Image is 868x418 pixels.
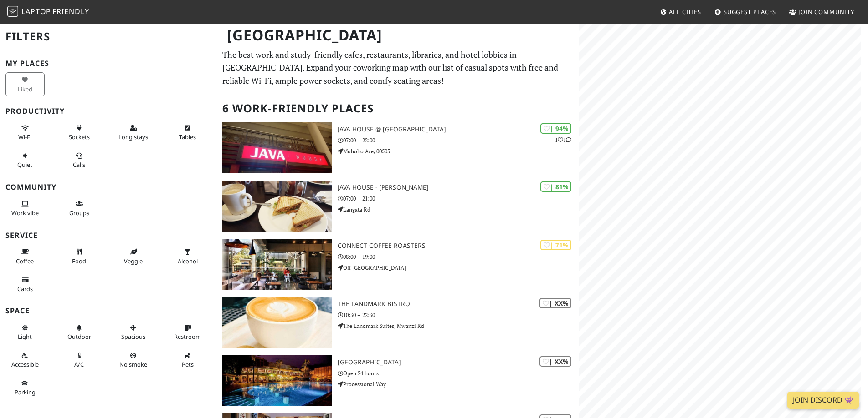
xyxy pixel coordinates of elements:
[168,348,207,372] button: Pets
[338,311,579,319] p: 10:30 – 22:30
[222,297,332,348] img: The Landmark Bistro
[220,23,577,48] h1: [GEOGRAPHIC_DATA]
[539,356,571,367] div: | XX%
[178,257,198,265] span: Alcohol
[69,133,90,141] span: Power sockets
[5,348,45,372] button: Accessible
[21,6,51,16] span: Laptop
[5,196,45,221] button: Work vibe
[114,348,153,372] button: No smoke
[540,181,571,192] div: | 81%
[168,121,207,145] button: Tables
[5,244,45,268] button: Coffee
[338,194,579,203] p: 07:00 – 21:00
[5,107,211,116] h3: Productivity
[124,257,143,265] span: Veggie
[338,252,579,261] p: 08:00 – 19:00
[540,240,571,250] div: | 71%
[114,244,153,268] button: Veggie
[540,123,571,134] div: | 94%
[7,4,89,20] a: LaptopFriendly LaptopFriendly
[222,122,332,173] img: Java House @ Muhoho Ave
[114,320,153,344] button: Spacious
[711,4,780,20] a: Suggest Places
[17,285,33,293] span: Credit cards
[74,360,84,368] span: Air conditioned
[5,320,45,344] button: Light
[114,121,153,145] button: Long stays
[119,360,147,368] span: Smoke free
[11,360,39,368] span: Accessible
[11,209,39,217] span: People working
[5,121,45,145] button: Wi-Fi
[60,320,99,344] button: Outdoor
[338,300,579,308] h3: The Landmark Bistro
[217,239,579,290] a: Connect Coffee Roasters | 71% Connect Coffee Roasters 08:00 – 19:00 Off [GEOGRAPHIC_DATA]
[786,4,858,20] a: Join Community
[217,181,579,232] a: Java House - Karen | 81% Java House - [PERSON_NAME] 07:00 – 21:00 Langata Rd
[174,332,201,341] span: Restroom
[67,332,91,341] span: Outdoor area
[15,388,36,396] span: Parking
[7,6,18,17] img: LaptopFriendly
[338,205,579,214] p: Langata Rd
[217,297,579,348] a: The Landmark Bistro | XX% The Landmark Bistro 10:30 – 22:30 The Landmark Suites, Mwanzi Rd
[72,257,86,265] span: Food
[338,369,579,378] p: Open 24 hours
[18,133,31,141] span: Stable Wi-Fi
[338,126,579,133] h3: Java House @ [GEOGRAPHIC_DATA]
[217,355,579,406] a: Nairobi Serena Hotel | XX% [GEOGRAPHIC_DATA] Open 24 hours Processional Way
[338,263,579,272] p: Off [GEOGRAPHIC_DATA]
[222,239,332,290] img: Connect Coffee Roasters
[5,376,45,400] button: Parking
[17,161,32,169] span: Quiet
[338,242,579,250] h3: Connect Coffee Roasters
[338,184,579,191] h3: Java House - [PERSON_NAME]
[60,121,99,145] button: Sockets
[118,133,148,141] span: Long stays
[60,148,99,172] button: Calls
[182,360,194,368] span: Pet friendly
[338,136,579,145] p: 07:00 – 22:00
[798,8,854,16] span: Join Community
[73,161,85,169] span: Video/audio calls
[69,209,89,217] span: Group tables
[5,307,211,315] h3: Space
[222,355,332,406] img: Nairobi Serena Hotel
[168,320,207,344] button: Restroom
[60,348,99,372] button: A/C
[222,95,573,122] h2: 6 Work-Friendly Places
[222,48,573,87] p: The best work and study-friendly cafes, restaurants, libraries, and hotel lobbies in [GEOGRAPHIC_...
[338,147,579,156] p: Muhoho Ave, 00505
[5,148,45,172] button: Quiet
[338,322,579,330] p: The Landmark Suites, Mwanzi Rd
[656,4,705,20] a: All Cities
[168,244,207,268] button: Alcohol
[5,23,211,50] h2: Filters
[338,358,579,366] h3: [GEOGRAPHIC_DATA]
[5,272,45,296] button: Cards
[5,59,211,68] h3: My Places
[338,380,579,388] p: Processional Way
[5,231,211,240] h3: Service
[16,257,34,265] span: Coffee
[18,332,32,341] span: Natural light
[539,298,571,308] div: | XX%
[5,183,211,191] h3: Community
[60,196,99,221] button: Groups
[724,8,776,16] span: Suggest Places
[555,136,571,144] p: 1 1
[52,6,89,16] span: Friendly
[60,244,99,268] button: Food
[787,392,859,409] a: Join Discord 👾
[121,332,145,341] span: Spacious
[669,8,701,16] span: All Cities
[222,181,332,232] img: Java House - Karen
[179,133,196,141] span: Work-friendly tables
[217,122,579,173] a: Java House @ Muhoho Ave | 94% 11 Java House @ [GEOGRAPHIC_DATA] 07:00 – 22:00 Muhoho Ave, 00505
